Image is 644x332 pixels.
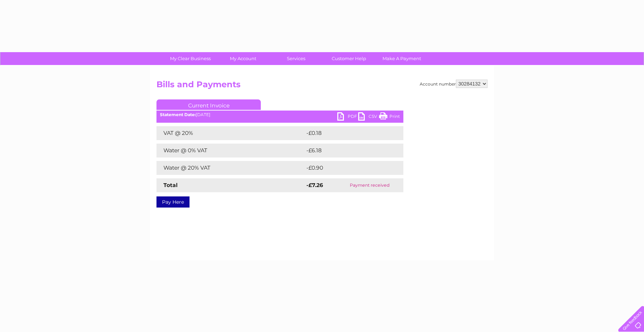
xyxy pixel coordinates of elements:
[379,112,400,122] a: Print
[320,52,378,65] a: Customer Help
[336,178,404,192] td: Payment received
[156,196,190,208] a: Pay Here
[163,182,178,188] strong: Total
[305,126,388,140] td: -£0.18
[305,144,388,157] td: -£6.18
[420,80,488,88] div: Account number
[156,126,305,140] td: VAT @ 20%
[156,80,488,93] h2: Bills and Payments
[215,52,272,65] a: My Account
[156,99,261,110] a: Current Invoice
[156,112,403,117] div: [DATE]
[306,182,323,188] strong: -£7.26
[156,161,305,175] td: Water @ 20% VAT
[373,52,430,65] a: Make A Payment
[358,112,379,122] a: CSV
[267,52,325,65] a: Services
[162,52,219,65] a: My Clear Business
[160,112,196,117] b: Statement Date:
[337,112,358,122] a: PDF
[305,161,389,175] td: -£0.90
[156,144,305,157] td: Water @ 0% VAT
